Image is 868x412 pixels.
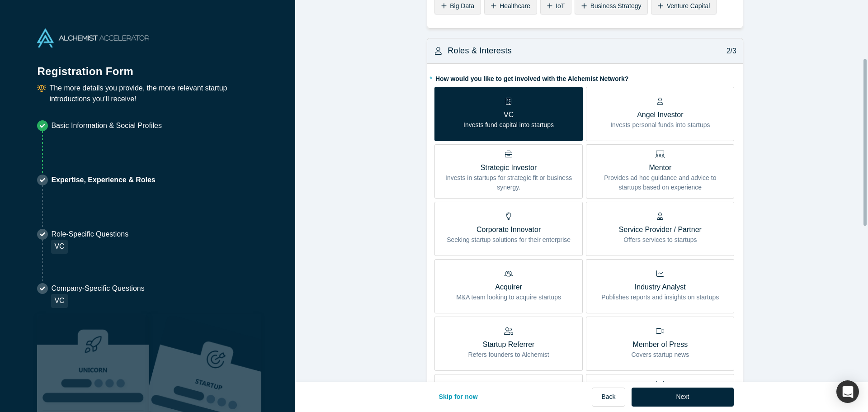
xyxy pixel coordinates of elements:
[447,235,571,245] p: Seeking startup solutions for their enterprise
[51,283,144,294] p: Company-Specific Questions
[447,224,571,235] p: Corporate Innovator
[468,339,549,350] p: Startup Referrer
[632,350,689,360] p: Covers startup news
[590,2,642,9] span: Business Strategy
[429,388,487,407] button: Skip for now
[51,120,162,131] p: Basic Information & Social Profiles
[456,293,561,302] p: M&A team looking to acquire startups
[601,293,719,302] p: Publishes reports and insights on startups
[610,120,710,130] p: Invests personal funds into startups
[632,388,734,407] button: Next
[463,120,554,130] p: Invests fund capital into startups
[619,224,702,235] p: Service Provider / Partner
[441,173,576,192] p: Invests in startups for strategic fit or business synergy.
[619,235,702,245] p: Offers services to startups
[468,350,549,360] p: Refers founders to Alchemist
[51,229,128,240] p: Role-Specific Questions
[667,2,710,9] span: Venture Capital
[51,175,155,185] p: Expertise, Experience & Roles
[632,339,689,350] p: Member of Press
[456,282,561,293] p: Acquirer
[463,109,554,120] p: VC
[722,46,736,57] p: 2/3
[450,2,474,9] span: Big Data
[51,294,67,308] div: VC
[441,162,576,173] p: Strategic Investor
[500,2,530,9] span: Healthcare
[601,282,719,293] p: Industry Analyst
[592,388,625,407] button: Back
[610,109,710,120] p: Angel Investor
[37,28,149,47] img: Alchemist Accelerator Logo
[593,162,727,173] p: Mentor
[448,45,512,57] h3: Roles & Interests
[51,240,67,254] div: VC
[49,83,258,104] p: The more details you provide, the more relevant startup introductions you’ll receive!
[37,54,258,80] h1: Registration Form
[434,71,736,84] label: How would you like to get involved with the Alchemist Network?
[556,2,565,9] span: IoT
[593,173,727,192] p: Provides ad hoc guidance and advice to startups based on experience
